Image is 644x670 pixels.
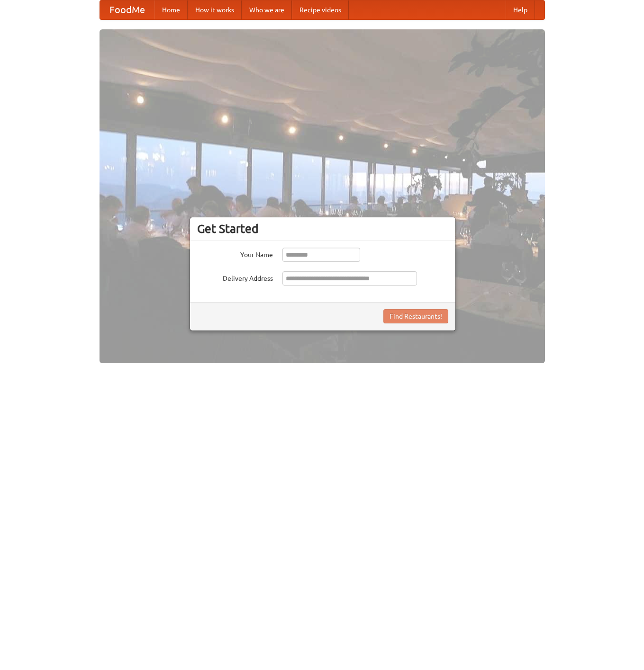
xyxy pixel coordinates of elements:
[197,248,273,259] label: Your Name
[100,0,154,19] a: FoodMe
[383,309,448,323] button: Find Restaurants!
[197,271,273,283] label: Delivery Address
[154,0,188,19] a: Home
[188,0,242,19] a: How it works
[292,0,349,19] a: Recipe videos
[242,0,292,19] a: Who we are
[197,222,448,236] h3: Get Started
[506,0,535,19] a: Help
